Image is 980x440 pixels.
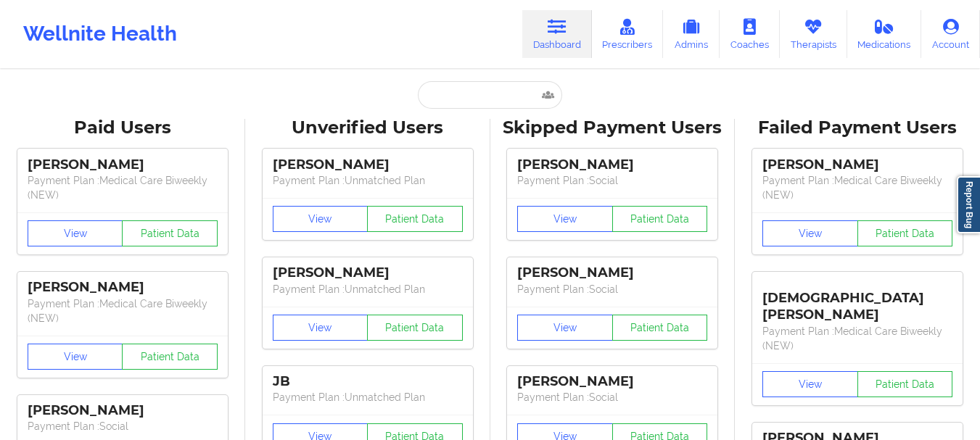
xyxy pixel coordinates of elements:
[592,10,664,58] a: Prescribers
[517,373,707,390] div: [PERSON_NAME]
[762,279,952,323] div: [DEMOGRAPHIC_DATA][PERSON_NAME]
[847,10,922,58] a: Medications
[762,173,952,202] p: Payment Plan : Medical Care Biweekly (NEW)
[273,157,463,173] div: [PERSON_NAME]
[857,371,953,397] button: Patient Data
[522,10,592,58] a: Dashboard
[28,220,123,246] button: View
[517,265,707,281] div: [PERSON_NAME]
[273,173,463,188] p: Payment Plan : Unmatched Plan
[28,419,218,433] p: Payment Plan : Social
[517,282,707,296] p: Payment Plan : Social
[517,157,707,173] div: [PERSON_NAME]
[255,117,480,139] div: Unverified Users
[273,282,463,296] p: Payment Plan : Unmatched Plan
[762,371,858,397] button: View
[745,117,970,139] div: Failed Payment Users
[517,390,707,404] p: Payment Plan : Social
[517,315,613,341] button: View
[28,173,218,202] p: Payment Plan : Medical Care Biweekly (NEW)
[957,176,980,233] a: Report Bug
[28,157,218,173] div: [PERSON_NAME]
[921,10,980,58] a: Account
[720,10,780,58] a: Coaches
[780,10,847,58] a: Therapists
[273,206,368,232] button: View
[122,344,218,370] button: Patient Data
[501,117,725,139] div: Skipped Payment Users
[122,220,218,246] button: Patient Data
[762,157,952,173] div: [PERSON_NAME]
[273,390,463,404] p: Payment Plan : Unmatched Plan
[273,373,463,390] div: JB
[612,206,708,232] button: Patient Data
[10,117,235,139] div: Paid Users
[28,296,218,325] p: Payment Plan : Medical Care Biweekly (NEW)
[28,344,123,370] button: View
[273,315,368,341] button: View
[517,206,613,232] button: View
[28,402,218,419] div: [PERSON_NAME]
[28,279,218,296] div: [PERSON_NAME]
[663,10,720,58] a: Admins
[762,220,858,246] button: View
[857,220,953,246] button: Patient Data
[612,315,708,341] button: Patient Data
[367,206,463,232] button: Patient Data
[762,324,952,353] p: Payment Plan : Medical Care Biweekly (NEW)
[273,265,463,281] div: [PERSON_NAME]
[367,315,463,341] button: Patient Data
[517,173,707,188] p: Payment Plan : Social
